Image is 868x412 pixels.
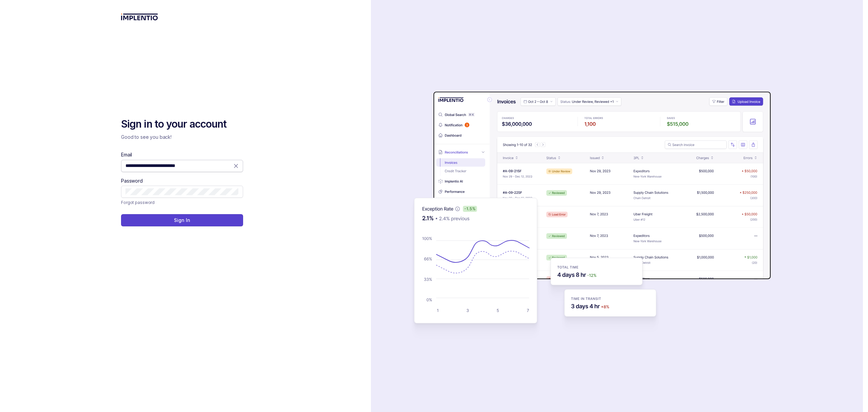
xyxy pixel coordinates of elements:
[121,134,243,141] p: Good to see you back!
[121,177,143,184] label: Password
[121,151,132,158] label: Email
[121,199,155,206] a: Link Forgot password
[121,199,155,206] p: Forgot password
[174,217,190,224] p: Sign In
[390,70,773,342] img: signin-background.svg
[121,117,243,131] h2: Sign in to your account
[121,214,243,226] button: Sign In
[121,14,158,20] img: logo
